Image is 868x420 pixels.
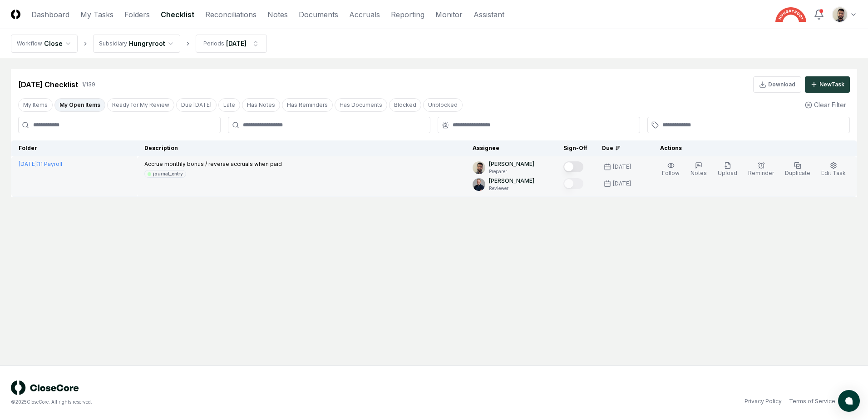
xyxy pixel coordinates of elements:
a: Assistant [473,9,504,20]
div: © 2025 CloseCore. All rights reserved. [11,399,434,405]
a: Terms of Service [789,397,835,405]
div: [DATE] [613,180,631,188]
div: 1 / 139 [82,80,95,89]
span: Follow [662,170,680,176]
div: journal_entry [153,170,183,177]
a: My Tasks [80,9,113,20]
a: Documents [299,9,338,20]
a: Folders [124,9,150,20]
button: My Open Items [54,98,105,112]
button: Notes [689,160,709,179]
span: Reminder [748,170,774,176]
a: Accruals [349,9,380,20]
th: Sign-Off [556,140,595,156]
img: ACg8ocLvq7MjQV6RZF1_Z8o96cGG_vCwfvrLdMx8PuJaibycWA8ZaAE=s96-c [473,178,485,191]
button: NewTask [805,76,850,93]
a: Reporting [391,9,424,20]
button: Blocked [389,98,421,112]
p: Preparer [489,168,534,175]
button: Clear Filter [801,96,850,113]
button: atlas-launcher [838,390,860,412]
button: Has Documents [335,98,387,112]
p: [PERSON_NAME] [489,177,534,185]
span: Duplicate [785,170,810,176]
button: Download [753,76,801,93]
button: Duplicate [783,160,812,179]
span: Edit Task [821,170,846,176]
button: Has Notes [242,98,280,112]
button: Ready for My Review [107,98,174,112]
img: Logo [11,10,20,19]
a: Checklist [161,9,194,20]
img: logo [11,380,79,395]
button: Mark complete [563,178,583,189]
button: Mark complete [563,161,583,172]
img: d09822cc-9b6d-4858-8d66-9570c114c672_214030b4-299a-48fd-ad93-fc7c7aef54c6.png [473,161,485,174]
div: Actions [653,144,850,152]
button: Edit Task [819,160,848,179]
div: [DATE] Checklist [18,79,78,90]
nav: breadcrumb [11,35,267,53]
button: Periods[DATE] [196,35,267,53]
a: Privacy Policy [745,397,782,405]
button: Upload [716,160,739,179]
div: Periods [203,40,224,48]
button: Reminder [746,160,776,179]
div: [DATE] [226,39,247,48]
a: Notes [267,9,288,20]
button: My Items [18,98,53,112]
img: d09822cc-9b6d-4858-8d66-9570c114c672_214030b4-299a-48fd-ad93-fc7c7aef54c6.png [833,7,847,22]
div: Subsidiary [99,40,127,48]
div: Due [602,144,638,152]
a: Reconciliations [205,9,256,20]
th: Assignee [465,140,556,156]
div: [DATE] [613,163,631,171]
span: [DATE] : [19,160,38,167]
button: Unblocked [423,98,463,112]
button: Follow [660,160,681,179]
div: New Task [819,80,844,89]
a: Dashboard [31,9,69,20]
button: Late [218,98,240,112]
span: Notes [690,170,707,176]
button: Has Reminders [282,98,333,112]
th: Folder [11,140,137,156]
a: Monitor [435,9,463,20]
th: Description [137,140,465,156]
a: [DATE]:11 Payroll [19,160,62,167]
div: Workflow [17,40,42,48]
p: Accrue monthly bonus / reverse accruals when paid [144,160,282,168]
p: [PERSON_NAME] [489,160,534,168]
span: Upload [718,170,737,176]
p: Reviewer [489,185,534,192]
img: Hungryroot logo [775,7,806,22]
button: Due Today [176,98,217,112]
